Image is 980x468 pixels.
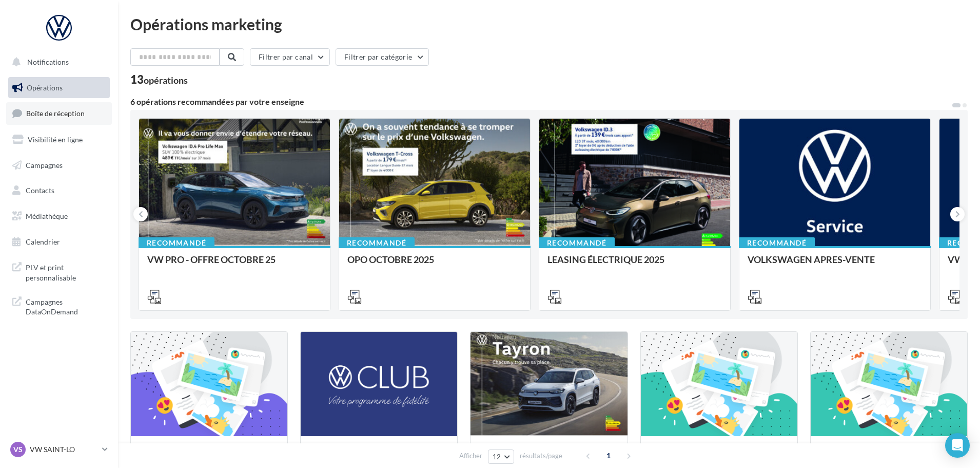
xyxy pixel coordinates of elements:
a: Médiathèque [6,205,112,227]
button: Filtrer par canal [250,48,330,66]
div: OPO OCTOBRE 2025 [347,254,522,275]
a: Campagnes [6,155,112,176]
button: Filtrer par catégorie [336,48,429,66]
span: Calendrier [26,237,60,246]
div: Recommandé [139,237,214,249]
a: Visibilité en ligne [6,129,112,151]
span: 12 [493,453,501,461]
a: Contacts [6,180,112,201]
a: VS VW SAINT-LO [8,440,110,459]
span: VS [13,444,23,455]
div: VOLKSWAGEN APRES-VENTE [748,254,922,275]
p: VW SAINT-LO [30,444,98,455]
a: Calendrier [6,231,112,253]
div: Opérations marketing [130,16,968,32]
span: PLV et print personnalisable [26,260,106,283]
div: Recommandé [539,237,615,249]
div: VW PRO - OFFRE OCTOBRE 25 [147,254,322,275]
span: Notifications [27,58,69,66]
a: PLV et print personnalisable [6,256,112,287]
div: Recommandé [339,237,415,249]
span: Afficher [459,451,482,461]
a: Opérations [6,77,112,99]
a: Campagnes DataOnDemand [6,291,112,321]
span: Campagnes DataOnDemand [26,295,106,317]
div: Recommandé [739,237,815,249]
span: Médiathèque [26,212,68,220]
span: 1 [600,447,617,464]
span: Opérations [27,83,63,92]
span: résultats/page [520,451,562,461]
div: Open Intercom Messenger [945,433,970,458]
div: LEASING ÉLECTRIQUE 2025 [547,254,722,275]
a: Boîte de réception [6,102,112,124]
div: 6 opérations recommandées par votre enseigne [130,98,951,106]
span: Boîte de réception [26,109,85,118]
button: 12 [488,450,514,464]
button: Notifications [6,51,108,73]
span: Visibilité en ligne [28,135,83,144]
span: Contacts [26,186,54,195]
span: Campagnes [26,160,63,169]
div: opérations [144,76,188,85]
div: 13 [130,74,188,85]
